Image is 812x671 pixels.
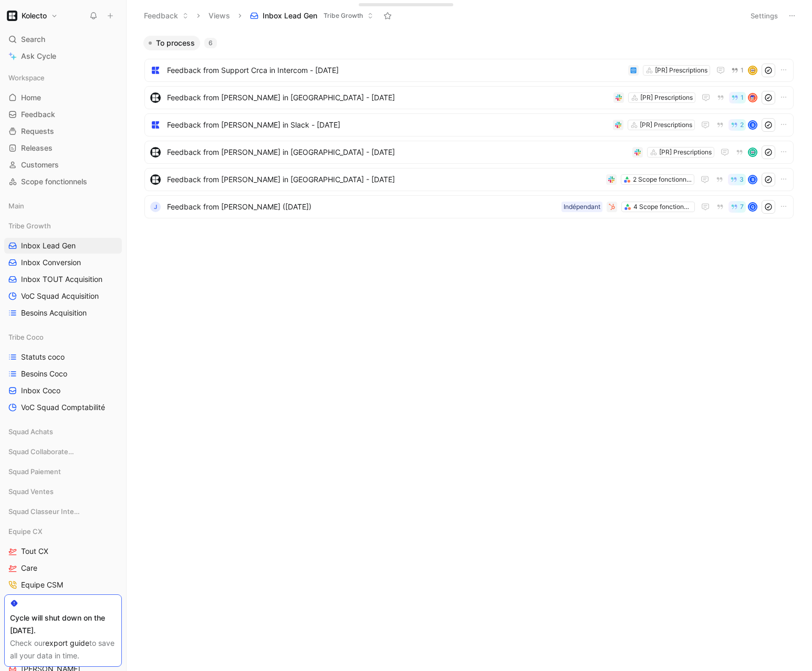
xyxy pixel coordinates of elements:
[741,95,744,101] span: 1
[21,402,105,413] span: VoC Squad Comptabilité
[245,8,378,24] button: Inbox Lead GenTribe Growth
[10,637,116,662] div: Check our to save all your data in time.
[729,65,746,76] button: 1
[746,8,783,23] button: Settings
[167,119,609,131] span: Feedback from [PERSON_NAME] in Slack - [DATE]
[4,349,122,365] a: Statuts coco
[8,526,43,537] span: Equipe CX
[167,64,624,77] span: Feedback from Support Crca in Intercom - [DATE]
[45,638,89,647] a: export guide
[144,195,794,218] a: JFeedback from [PERSON_NAME] ([DATE])4 Scope fonctionnelsIndépendant7Q
[21,563,37,573] span: Care
[4,255,122,270] a: Inbox Conversion
[4,424,122,439] div: Squad Achats
[21,33,45,46] span: Search
[4,305,122,321] a: Besoins Acquisition
[4,366,122,382] a: Besoins Coco
[4,560,122,576] a: Care
[21,385,60,396] span: Inbox Coco
[21,274,102,285] span: Inbox TOUT Acquisition
[21,126,54,137] span: Requests
[4,70,122,86] div: Workspace
[8,332,44,342] span: Tribe Coco
[21,308,87,318] span: Besoins Acquisition
[21,369,67,379] span: Besoins Coco
[167,173,602,186] span: Feedback from [PERSON_NAME] in [GEOGRAPHIC_DATA] - [DATE]
[564,202,600,212] div: Indépendant
[21,109,55,120] span: Feedback
[4,504,122,519] div: Squad Classeur Intelligent
[150,202,161,212] div: J
[640,120,692,130] div: [PR] Prescriptions
[4,400,122,415] a: VoC Squad Comptabilité
[4,523,122,539] div: Equipe CX
[749,94,756,101] img: avatar
[4,464,122,479] div: Squad Paiement
[4,32,122,47] div: Search
[8,486,54,497] span: Squad Ventes
[8,446,78,457] span: Squad Collaborateurs
[4,140,122,156] a: Releases
[749,121,756,129] div: B
[324,11,363,21] span: Tribe Growth
[150,65,161,76] img: logo
[640,92,693,103] div: [PR] Prescriptions
[4,424,122,443] div: Squad Achats
[4,271,122,287] a: Inbox TOUT Acquisition
[728,201,746,213] button: 7
[8,466,61,477] span: Squad Paiement
[4,218,122,234] div: Tribe Growth
[139,8,193,24] button: Feedback
[728,119,746,131] button: 2
[167,91,609,104] span: Feedback from [PERSON_NAME] in [GEOGRAPHIC_DATA] - [DATE]
[167,201,557,213] span: Feedback from [PERSON_NAME] ([DATE])
[740,122,744,128] span: 2
[144,59,794,82] a: logoFeedback from Support Crca in Intercom - [DATE][PR] Prescriptions1avatar
[728,174,746,185] button: 3
[659,147,712,158] div: [PR] Prescriptions
[4,484,122,499] div: Squad Ventes
[4,543,122,559] a: Tout CX
[21,143,53,153] span: Releases
[4,8,60,23] button: KolectoKolecto
[204,38,217,48] div: 6
[144,86,794,109] a: logoFeedback from [PERSON_NAME] in [GEOGRAPHIC_DATA] - [DATE][PR] Prescriptions1avatar
[4,218,122,321] div: Tribe GrowthInbox Lead GenInbox ConversionInbox TOUT AcquisitionVoC Squad AcquisitionBesoins Acqu...
[144,113,794,137] a: logoFeedback from [PERSON_NAME] in Slack - [DATE][PR] Prescriptions2B
[4,444,122,459] div: Squad Collaborateurs
[4,504,122,522] div: Squad Classeur Intelligent
[4,484,122,502] div: Squad Ventes
[741,67,744,74] span: 1
[655,65,707,76] div: [PR] Prescriptions
[156,38,195,48] span: To process
[8,221,51,231] span: Tribe Growth
[4,174,122,190] a: Scope fonctionnels
[8,201,24,211] span: Main
[4,123,122,139] a: Requests
[4,329,122,415] div: Tribe CocoStatuts cocoBesoins CocoInbox CocoVoC Squad Comptabilité
[4,329,122,345] div: Tribe Coco
[8,426,53,437] span: Squad Achats
[4,48,122,64] a: Ask Cycle
[144,168,794,191] a: logoFeedback from [PERSON_NAME] in [GEOGRAPHIC_DATA] - [DATE]2 Scope fonctionnels3B
[740,176,744,183] span: 3
[21,257,81,268] span: Inbox Conversion
[633,202,692,212] div: 4 Scope fonctionnels
[21,580,63,590] span: Equipe CSM
[4,577,122,593] a: Equipe CSM
[139,36,799,222] div: To process6
[204,8,235,24] button: Views
[8,506,81,517] span: Squad Classeur Intelligent
[8,72,45,83] span: Workspace
[7,11,17,21] img: Kolecto
[4,238,122,254] a: Inbox Lead Gen
[10,612,116,637] div: Cycle will shut down on the [DATE].
[150,120,161,130] img: logo
[749,176,756,183] div: B
[167,146,628,159] span: Feedback from [PERSON_NAME] in [GEOGRAPHIC_DATA] - [DATE]
[4,107,122,122] a: Feedback
[144,141,794,164] a: logoFeedback from [PERSON_NAME] in [GEOGRAPHIC_DATA] - [DATE][PR] Prescriptionsavatar
[4,383,122,399] a: Inbox Coco
[150,174,161,185] img: logo
[21,352,65,362] span: Statuts coco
